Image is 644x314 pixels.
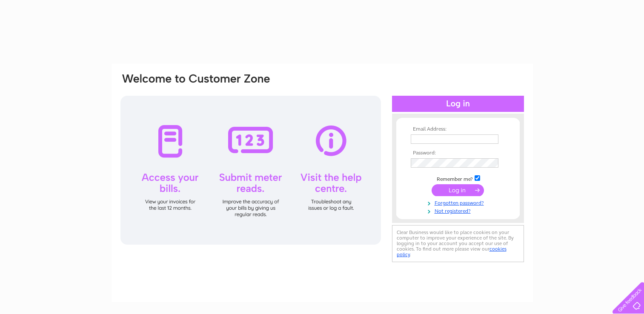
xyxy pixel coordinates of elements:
th: Password: [409,150,507,156]
div: Clear Business would like to place cookies on your computer to improve your experience of the sit... [392,225,524,262]
a: cookies policy [397,246,507,257]
a: Not registered? [411,206,507,214]
a: Forgotten password? [411,198,507,206]
th: Email Address: [409,126,507,132]
td: Remember me? [409,174,507,183]
input: Submit [432,184,484,196]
